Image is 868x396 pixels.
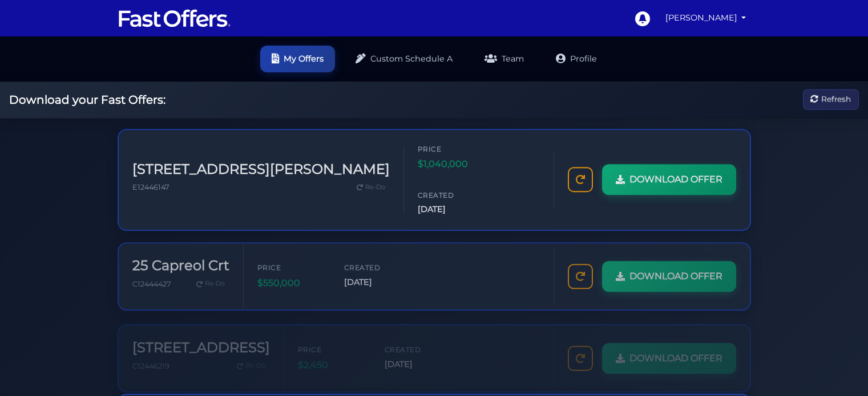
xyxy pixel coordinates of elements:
[132,276,171,285] span: C12444427
[344,259,413,270] span: Created
[473,46,535,72] a: Team
[132,254,229,271] h3: 25 Capreol Crt
[257,272,326,287] span: $550,000
[629,171,722,186] span: DOWNLOAD OFFER
[661,7,751,29] a: [PERSON_NAME]
[205,275,225,285] span: Re-Do
[418,189,486,199] span: Created
[602,163,736,194] a: DOWNLOAD OFFER
[344,46,464,72] a: Custom Schedule A
[232,350,270,365] a: Re-Do
[602,258,736,288] a: DOWNLOAD OFFER
[544,46,608,72] a: Profile
[298,336,366,347] span: Price
[803,89,859,111] button: Refresh
[365,181,385,191] span: Re-Do
[257,259,326,270] span: Price
[132,182,169,190] span: E12446147
[344,272,413,285] span: [DATE]
[629,343,722,358] span: DOWNLOAD OFFER
[629,266,722,280] span: DOWNLOAD OFFER
[132,332,270,348] h3: [STREET_ADDRESS]
[385,350,453,363] span: [DATE]
[385,336,453,347] span: Created
[418,156,486,170] span: $1,040,000
[132,160,390,177] h3: [STREET_ADDRESS][PERSON_NAME]
[260,46,335,72] a: My Offers
[192,273,229,288] a: Re-Do
[418,142,486,153] span: Price
[602,335,736,366] a: DOWNLOAD OFFER
[821,93,851,106] span: Refresh
[298,350,366,365] span: $2,450
[9,93,165,107] h2: Download your Fast Offers:
[825,352,859,386] iframe: Customerly Messenger Launcher
[352,179,390,194] a: Re-Do
[418,202,486,215] span: [DATE]
[245,353,265,363] span: Re-Do
[132,354,169,362] span: C12446219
